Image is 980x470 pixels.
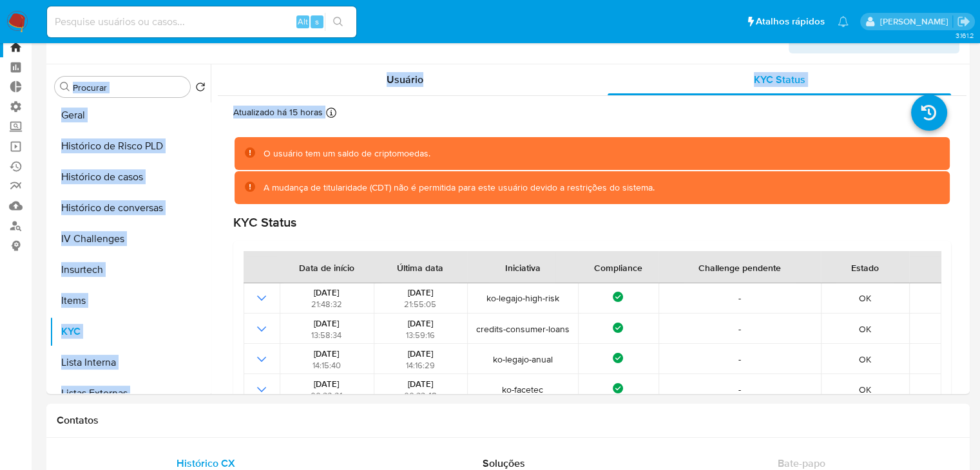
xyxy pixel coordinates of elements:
button: KYC [50,316,211,347]
button: Histórico de casos [50,162,211,193]
button: Insurtech [50,254,211,285]
button: Histórico de Risco PLD [50,131,211,162]
span: Usuário [387,72,423,87]
span: s [315,15,319,28]
p: Atualizado há 15 horas [233,106,323,118]
p: matias.logusso@mercadopago.com.br [879,15,952,28]
a: Notificações [838,16,849,27]
button: Histórico de conversas [50,193,211,223]
span: Alt [298,15,308,28]
span: 3.161.2 [955,30,974,41]
h1: Contatos [57,414,959,427]
input: Pesquise usuários ou casos... [47,14,356,30]
h1: Informação do Usuário [57,32,162,44]
button: Lista Interna [50,347,211,378]
button: Geral [50,100,211,131]
button: search-icon [325,13,351,31]
span: Atalhos rápidos [756,15,825,28]
button: IV Challenges [50,223,211,254]
span: KYC Status [754,72,805,87]
button: Listas Externas [50,378,211,409]
button: Procurar [60,82,70,92]
a: Sair [957,15,970,28]
input: Procurar [73,82,185,93]
button: Retornar ao pedido padrão [195,82,206,96]
button: Items [50,285,211,316]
